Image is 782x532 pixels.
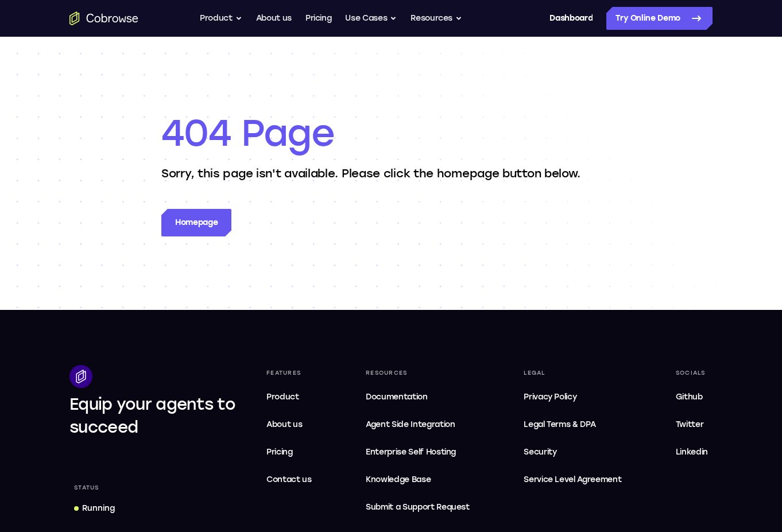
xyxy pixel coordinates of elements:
[366,475,431,484] span: Knowledge Base
[361,386,474,409] a: Documentation
[524,473,621,487] span: Service Level Agreement
[606,7,713,30] a: Try Online Demo
[519,413,626,436] a: Legal Terms & DPA
[524,392,576,402] span: Privacy Policy
[519,365,626,381] div: Legal
[69,480,104,496] div: Status
[519,386,626,409] a: Privacy Policy
[671,386,713,409] a: Github
[262,386,316,409] a: Product
[519,468,626,491] a: Service Level Agreement
[161,110,621,156] h1: 404 Page
[69,394,235,437] span: Equip your agents to succeed
[266,447,293,457] span: Pricing
[266,475,312,484] span: Contact us
[671,413,713,436] a: Twitter
[676,392,703,402] span: Github
[361,441,474,464] a: Enterprise Self Hosting
[262,365,316,381] div: Features
[82,503,115,514] div: Running
[161,209,231,236] a: Homepage
[69,11,138,25] a: Go to the home page
[671,441,713,464] a: Linkedin
[361,413,474,436] a: Agent Side Integration
[266,392,299,402] span: Product
[676,420,704,429] span: Twitter
[361,496,474,519] a: Submit a Support Request
[345,7,397,30] button: Use Cases
[549,7,593,30] a: Dashboard
[305,7,332,30] a: Pricing
[524,420,595,429] span: Legal Terms & DPA
[361,365,474,381] div: Resources
[411,7,462,30] button: Resources
[262,413,316,436] a: About us
[262,441,316,464] a: Pricing
[266,420,302,429] span: About us
[361,468,474,491] a: Knowledge Base
[524,447,556,457] span: Security
[161,165,621,181] p: Sorry, this page isn't available. Please click the homepage button below.
[256,7,292,30] a: About us
[262,468,316,491] a: Contact us
[69,498,119,519] a: Running
[200,7,242,30] button: Product
[366,500,470,514] span: Submit a Support Request
[671,365,713,381] div: Socials
[366,445,470,459] span: Enterprise Self Hosting
[676,447,708,457] span: Linkedin
[366,418,470,432] span: Agent Side Integration
[519,441,626,464] a: Security
[366,392,427,402] span: Documentation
